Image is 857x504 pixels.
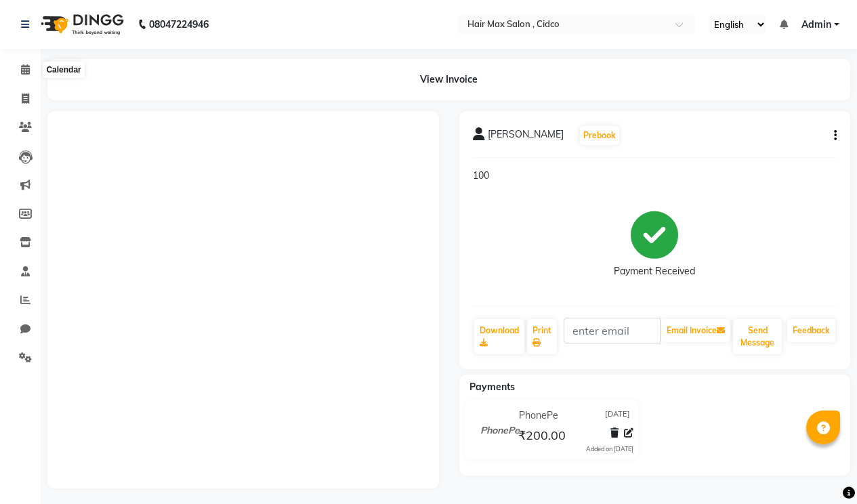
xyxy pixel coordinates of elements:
[614,264,695,278] div: Payment Received
[661,319,730,342] button: Email Invoice
[473,169,837,183] p: 100
[43,62,84,78] div: Calendar
[488,127,564,146] span: [PERSON_NAME]
[149,5,209,43] b: 08047224946
[800,450,843,490] iframe: chat widget
[564,318,661,343] input: enter email
[47,59,850,100] div: View Invoice
[801,18,831,32] span: Admin
[35,5,127,43] img: logo
[474,319,524,354] a: Download
[605,408,630,423] span: [DATE]
[519,408,558,423] span: PhonePe
[469,381,515,393] span: Payments
[527,319,557,354] a: Print
[586,444,633,454] div: Added on [DATE]
[787,319,835,342] a: Feedback
[733,319,782,354] button: Send Message
[580,126,619,145] button: Prebook
[518,427,566,446] span: ₹200.00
